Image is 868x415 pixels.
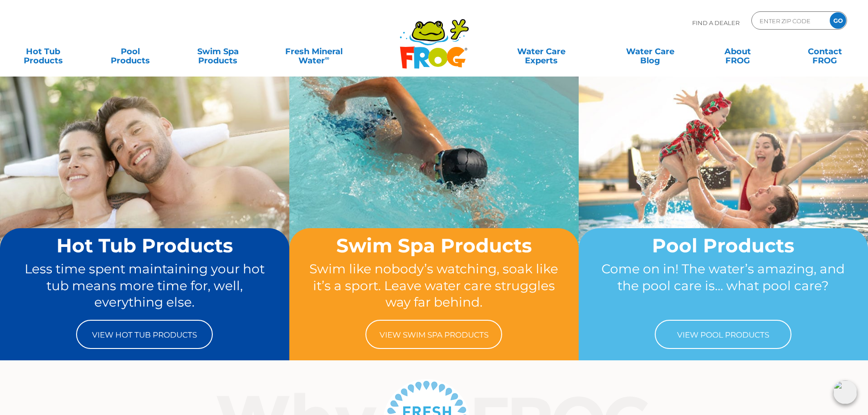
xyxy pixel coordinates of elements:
h2: Pool Products [596,235,851,256]
a: PoolProducts [97,42,164,61]
sup: ∞ [325,54,329,61]
p: Come on in! The water’s amazing, and the pool care is… what pool care? [596,261,851,311]
p: Swim like nobody’s watching, soak like it’s a sport. Leave water care struggles way far behind. [307,261,561,311]
a: AboutFROG [704,42,771,61]
p: Less time spent maintaining your hot tub means more time for, well, everything else. [17,261,272,311]
a: Hot TubProducts [9,42,77,61]
a: Fresh MineralWater∞ [271,42,356,61]
a: Water CareBlog [616,42,684,61]
img: home-banner-swim-spa-short [289,76,579,292]
a: Swim SpaProducts [184,42,252,61]
h2: Hot Tub Products [17,235,272,256]
a: View Swim Spa Products [365,320,502,349]
h2: Swim Spa Products [307,235,561,256]
input: Zip Code Form [759,14,820,27]
a: Water CareExperts [486,42,596,61]
a: ContactFROG [791,42,859,61]
input: GO [830,12,846,29]
img: openIcon [833,380,857,404]
p: Find A Dealer [692,11,740,34]
a: View Hot Tub Products [76,320,213,349]
a: View Pool Products [655,320,791,349]
img: home-banner-pool-short [579,76,868,292]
